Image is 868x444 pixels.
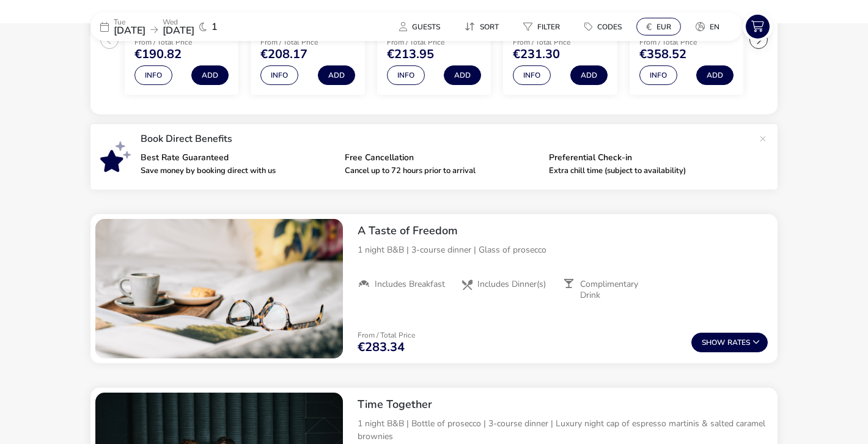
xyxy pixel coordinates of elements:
[141,134,753,144] p: Book Direct Benefits
[513,48,560,61] span: €231.30
[375,279,445,290] span: Includes Breakfast
[95,219,343,358] swiper-slide: 1 / 1
[696,65,734,85] button: Add
[260,48,307,61] span: €208.17
[345,154,539,162] p: Free Cancellation
[691,333,768,352] button: ShowRates
[318,65,355,85] button: Add
[163,18,194,26] p: Wed
[389,18,450,35] button: Guests
[710,22,719,32] span: en
[455,18,513,35] naf-pibe-menu-bar-item: Sort
[412,22,440,32] span: Guests
[358,417,768,443] p: 1 night B&B | Bottle of prosecco | 3-course dinner | Luxury night cap of espresso martinis & salt...
[260,39,355,46] p: From / Total Price
[191,65,229,85] button: Add
[639,39,734,46] p: From / Total Price
[702,339,727,347] span: Show
[575,18,636,35] naf-pibe-menu-bar-item: Codes
[639,65,677,85] button: Info
[345,167,539,175] p: Cancel up to 72 hours prior to arrival
[639,48,686,61] span: €358.52
[114,24,145,37] span: [DATE]
[358,341,405,353] span: €283.34
[90,12,274,41] div: Tue[DATE]Wed[DATE]1
[444,65,481,85] button: Add
[358,331,415,339] p: From / Total Price
[549,154,743,162] p: Preferential Check-in
[537,22,560,32] span: Filter
[141,167,335,175] p: Save money by booking direct with us
[114,18,145,26] p: Tue
[513,18,570,35] button: Filter
[477,279,546,290] span: Includes Dinner(s)
[211,22,218,32] span: 1
[387,39,481,46] p: From / Total Price
[260,65,298,85] button: Info
[389,18,455,35] naf-pibe-menu-bar-item: Guests
[358,398,768,412] h2: Time Together
[134,39,229,46] p: From / Total Price
[646,21,652,33] i: €
[513,65,551,85] button: Info
[513,39,607,46] p: From / Total Price
[636,18,681,35] button: €EUR
[358,224,768,238] h2: A Taste of Freedom
[686,18,729,35] button: en
[134,48,182,61] span: €190.82
[657,22,671,32] span: EUR
[387,48,434,61] span: €213.95
[549,167,743,175] p: Extra chill time (subject to availability)
[358,243,768,256] p: 1 night B&B | 3-course dinner | Glass of prosecco
[686,18,734,35] naf-pibe-menu-bar-item: en
[387,65,425,85] button: Info
[480,22,499,32] span: Sort
[513,18,575,35] naf-pibe-menu-bar-item: Filter
[570,65,608,85] button: Add
[597,22,622,32] span: Codes
[580,279,656,301] span: Complimentary Drink
[636,18,686,35] naf-pibe-menu-bar-item: €EUR
[455,18,509,35] button: Sort
[141,154,335,162] p: Best Rate Guaranteed
[163,24,194,37] span: [DATE]
[348,214,778,311] div: A Taste of Freedom1 night B&B | 3-course dinner | Glass of proseccoIncludes BreakfastIncludes Din...
[134,65,172,85] button: Info
[575,18,631,35] button: Codes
